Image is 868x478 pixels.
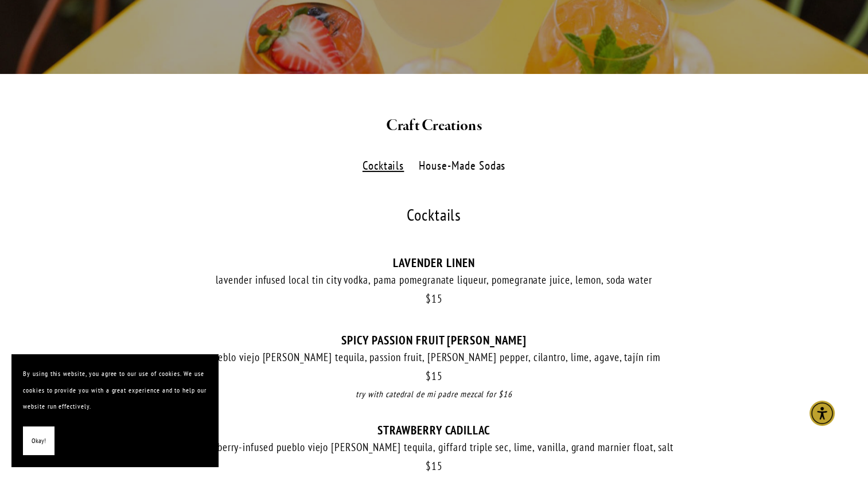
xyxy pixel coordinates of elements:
div: lavender infused local tin city vodka, pama pomegranate liqueur, pomegranate juice, lemon, soda w... [79,273,790,287]
h2: Craft Creations [100,114,769,138]
div: 15 [79,370,790,383]
div: SPICY PASSION FRUIT [PERSON_NAME] [79,333,790,347]
label: House-Made Sodas [413,158,512,174]
div: LAVENDER LINEN [79,256,790,270]
div: strawberry-infused pueblo viejo [PERSON_NAME] tequila, giffard triple sec, lime, vanilla, grand m... [79,440,790,455]
span: $ [426,369,431,383]
div: try with catedral de mi padre mezcal for $16 [79,388,790,401]
div: STRAWBERRY CADILLAC [79,423,790,437]
section: Cookie banner [11,354,218,467]
div: pueblo viejo [PERSON_NAME] tequila, passion fruit, [PERSON_NAME] pepper, cilantro, lime, agave, t... [79,350,790,365]
p: By using this website, you agree to our use of cookies. We use cookies to provide you with a grea... [23,366,207,415]
span: Okay! [32,433,46,449]
div: 15 [79,460,790,473]
span: $ [426,459,431,473]
button: Okay! [23,426,55,456]
div: 15 [79,292,790,305]
label: Cocktails [356,158,410,174]
div: Accessibility Menu [809,401,835,426]
span: $ [426,292,431,305]
div: Cocktails [79,207,790,224]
